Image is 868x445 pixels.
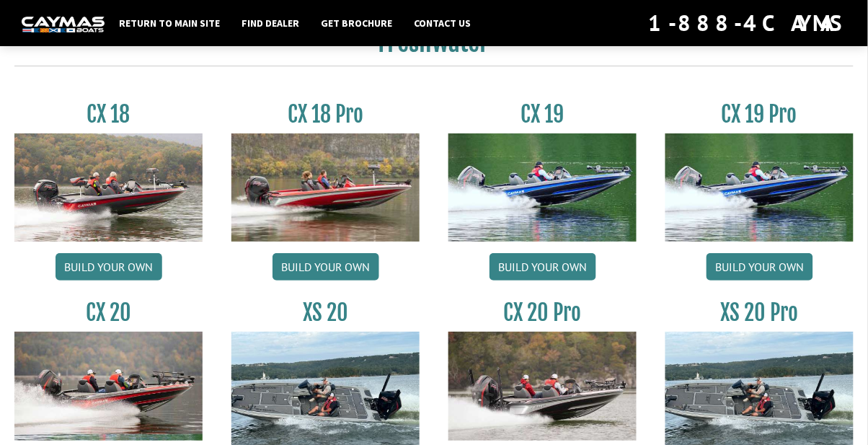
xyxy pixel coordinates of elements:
h3: CX 19 [448,101,637,128]
h3: CX 20 Pro [448,299,637,326]
h3: CX 20 [14,299,203,326]
a: Contact Us [407,14,478,32]
div: 1-888-4CAYMAS [649,7,846,39]
img: CX-20Pro_thumbnail.jpg [448,332,637,440]
h3: XS 20 [231,299,420,326]
h3: CX 19 Pro [665,101,854,128]
a: Build your own [273,253,379,281]
img: CX19_thumbnail.jpg [665,133,854,242]
a: Build your own [707,253,813,281]
img: CX-18SS_thumbnail.jpg [231,133,420,242]
img: CX19_thumbnail.jpg [448,133,637,242]
a: Build your own [56,253,162,281]
h3: CX 18 Pro [231,101,420,128]
a: Get Brochure [314,14,399,32]
h3: CX 18 [14,101,203,128]
a: Find Dealer [234,14,306,32]
img: CX-20_thumbnail.jpg [14,332,203,440]
img: CX-18S_thumbnail.jpg [14,133,203,242]
a: Build your own [490,253,596,281]
img: white-logo-c9c8dbefe5ff5ceceb0f0178aa75bf4bb51f6bca0971e226c86eb53dfe498488.png [22,17,105,32]
h3: XS 20 Pro [665,299,854,326]
a: Return to main site [112,14,227,32]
